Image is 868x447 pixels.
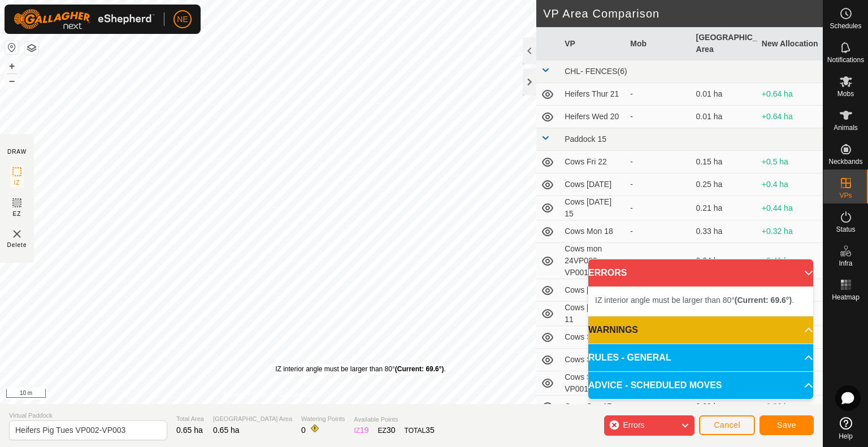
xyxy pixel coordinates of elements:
td: Heifers Wed 20 [560,106,626,128]
td: Cows Sat 16 [560,349,626,371]
span: Paddock 15 [565,134,606,144]
td: Cows Sun 17 [560,396,626,418]
span: Neckbands [828,158,862,165]
b: (Current: 69.6°) [395,365,444,373]
div: - [630,202,687,214]
button: + [5,59,19,73]
b: (Current: 69.6°) [735,296,792,305]
td: 0.15 ha [692,151,757,173]
button: Reset Map [5,41,19,54]
div: - [630,225,687,237]
span: 0.65 ha [213,426,240,435]
span: Infra [839,260,852,267]
span: Virtual Paddock [9,411,167,420]
button: – [5,74,19,88]
td: Cows Sat23-VP001 [560,371,626,396]
p-accordion-header: WARNINGS [588,316,813,344]
span: Cancel [714,420,740,429]
span: Help [839,433,853,440]
td: +0.4 ha [757,173,823,196]
td: 0.25 ha [692,173,757,196]
td: +0.5 ha [757,151,823,173]
span: Notifications [827,57,864,63]
span: Total Area [176,414,204,424]
div: - [630,179,687,190]
span: IZ [14,179,20,187]
td: Cows [DATE] [560,173,626,196]
td: Cows [DATE] 15 [560,196,626,220]
td: 0.01 ha [692,83,757,106]
div: EZ [378,424,396,436]
span: Save [777,420,796,429]
span: Status [836,226,855,233]
span: 0 [301,426,306,435]
td: +0.41 ha [757,243,823,279]
td: Cows [DATE] [560,279,626,302]
p-accordion-content: ERRORS [588,287,813,316]
span: Heatmap [832,294,860,301]
span: IZ interior angle must be larger than 80° . [595,296,794,305]
td: Cows [DATE] 11 [560,302,626,326]
td: Cows Mon 18 [560,220,626,243]
div: - [630,111,687,123]
button: Cancel [699,415,755,435]
td: Cows Sat [560,326,626,349]
p-accordion-header: RULES - GENERAL [588,344,813,371]
p-accordion-header: ERRORS [588,259,813,287]
th: New Allocation [757,27,823,60]
span: Schedules [830,23,861,29]
span: Animals [834,124,858,131]
a: Contact Us [279,389,313,400]
a: Privacy Policy [224,389,266,400]
td: Cows Fri 22 [560,151,626,173]
div: IZ [354,424,368,436]
td: 0.33 ha [692,220,757,243]
div: - [630,401,687,413]
div: - [630,255,687,267]
h2: VP Area Comparison [543,7,823,20]
td: 0.24 ha [692,243,757,279]
span: EZ [13,210,21,218]
div: TOTAL [405,424,435,436]
th: Mob [626,27,691,60]
span: VPs [839,192,852,199]
td: 0.21 ha [692,196,757,220]
span: [GEOGRAPHIC_DATA] Area [213,414,292,424]
div: IZ interior angle must be larger than 80° . [275,364,446,374]
span: ADVICE - SCHEDULED MOVES [588,379,722,392]
span: CHL- FENCES(6) [565,67,627,76]
img: VP [10,227,24,241]
p-accordion-header: ADVICE - SCHEDULED MOVES [588,372,813,399]
span: NE [177,14,188,25]
span: Mobs [837,90,854,97]
span: 30 [387,426,396,435]
button: Map Layers [25,41,38,55]
a: Help [823,413,868,444]
th: [GEOGRAPHIC_DATA] Area [692,27,757,60]
span: Delete [7,241,27,249]
span: Errors [623,420,644,429]
span: Watering Points [301,414,345,424]
td: Heifers Thur 21 [560,83,626,106]
span: Available Points [354,415,434,424]
td: 0.01 ha [692,106,757,128]
td: Cows mon 24VP002-VP001 [560,243,626,279]
td: +0.64 ha [757,106,823,128]
td: +0.32 ha [757,220,823,243]
span: 19 [360,426,369,435]
span: RULES - GENERAL [588,351,671,364]
img: Gallagher Logo [14,9,155,29]
button: Save [759,415,814,435]
th: VP [560,27,626,60]
span: 0.65 ha [176,426,203,435]
span: ERRORS [588,266,627,280]
span: 35 [426,426,435,435]
span: WARNINGS [588,323,638,337]
td: +0.64 ha [757,83,823,106]
td: +0.44 ha [757,196,823,220]
div: - [630,156,687,168]
div: DRAW [7,147,27,156]
div: - [630,88,687,100]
